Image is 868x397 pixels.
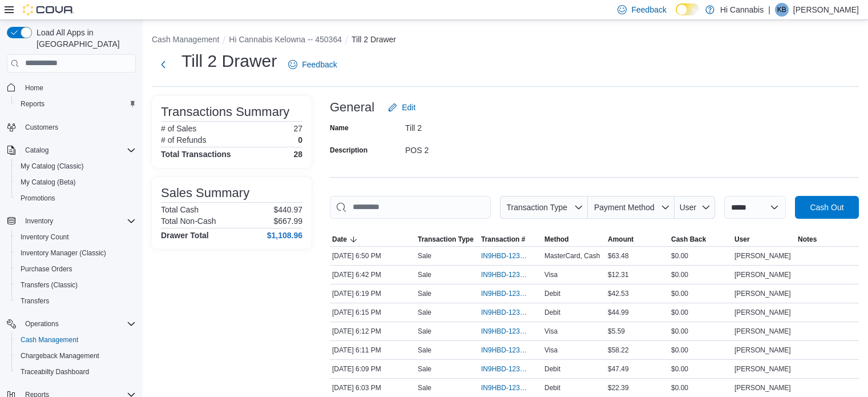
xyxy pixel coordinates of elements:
[332,235,347,244] span: Date
[11,245,140,261] button: Inventory Manager (Classic)
[330,268,415,282] div: [DATE] 6:42 PM
[21,280,78,290] span: Transfers (Classic)
[21,81,48,95] a: Home
[330,249,415,263] div: [DATE] 6:50 PM
[631,4,666,15] span: Feedback
[11,277,140,293] button: Transfers (Classic)
[544,270,558,279] span: Visa
[16,175,136,189] span: My Catalog (Beta)
[11,158,140,174] button: My Catalog (Classic)
[481,383,528,392] span: IN9HBD-123760
[16,294,136,308] span: Transfers
[21,335,78,344] span: Cash Management
[734,364,791,374] span: [PERSON_NAME]
[734,308,791,317] span: [PERSON_NAME]
[152,35,219,44] button: Cash Management
[405,119,558,133] div: Till 2
[16,97,136,111] span: Reports
[481,308,528,317] span: IN9HBD-123767
[676,3,700,15] input: Dark Mode
[481,289,528,298] span: IN9HBD-123769
[418,364,431,374] p: Sale
[21,248,106,258] span: Inventory Manager (Classic)
[418,327,431,336] p: Sale
[267,231,302,240] h4: $1,108.96
[418,289,431,298] p: Sale
[21,367,89,376] span: Traceabilty Dashboard
[21,120,136,134] span: Customers
[21,296,49,306] span: Transfers
[21,121,63,134] a: Customers
[181,50,277,73] h1: Till 2 Drawer
[669,306,732,319] div: $0.00
[734,327,791,336] span: [PERSON_NAME]
[161,135,206,145] h6: # of Refunds
[21,81,136,95] span: Home
[795,196,859,219] button: Cash Out
[161,105,289,119] h3: Transactions Summary
[734,251,791,260] span: [PERSON_NAME]
[734,383,791,392] span: [PERSON_NAME]
[11,96,140,112] button: Reports
[161,124,196,133] h6: # of Sales
[418,235,474,244] span: Transaction Type
[720,3,764,17] p: Hi Cannabis
[16,230,136,244] span: Inventory Count
[302,59,337,70] span: Feedback
[669,287,732,300] div: $0.00
[671,235,706,244] span: Cash Back
[594,203,655,212] span: Payment Method
[25,319,59,328] span: Operations
[734,346,791,355] span: [PERSON_NAME]
[16,262,77,276] a: Purchase Orders
[608,383,629,392] span: $22.39
[2,316,140,332] button: Operations
[481,235,525,244] span: Transaction #
[23,4,74,15] img: Cova
[273,205,302,214] p: $440.97
[11,332,140,348] button: Cash Management
[669,324,732,338] div: $0.00
[25,146,49,155] span: Catalog
[161,205,199,214] h6: Total Cash
[608,289,629,298] span: $42.53
[669,249,732,263] div: $0.00
[669,343,732,357] div: $0.00
[21,232,69,242] span: Inventory Count
[544,251,600,260] span: MasterCard, Cash
[25,216,53,226] span: Inventory
[500,196,588,219] button: Transaction Type
[16,191,136,205] span: Promotions
[481,249,540,263] button: IN9HBD-123773
[608,346,629,355] span: $58.22
[11,229,140,245] button: Inventory Count
[16,278,136,292] span: Transfers (Classic)
[608,308,629,317] span: $44.99
[330,343,415,357] div: [DATE] 6:11 PM
[418,270,431,279] p: Sale
[21,143,53,157] button: Catalog
[796,232,859,246] button: Notes
[383,96,420,119] button: Edit
[481,343,540,357] button: IN9HBD-123764
[669,381,732,395] div: $0.00
[418,251,431,260] p: Sale
[2,119,140,135] button: Customers
[544,289,560,298] span: Debit
[330,123,349,133] label: Name
[608,327,625,336] span: $5.59
[32,27,136,50] span: Load All Apps in [GEOGRAPHIC_DATA]
[608,364,629,374] span: $47.49
[21,317,63,331] button: Operations
[481,251,528,260] span: IN9HBD-123773
[16,349,104,363] a: Chargeback Management
[669,362,732,376] div: $0.00
[418,346,431,355] p: Sale
[21,214,58,228] button: Inventory
[16,175,80,189] a: My Catalog (Beta)
[11,261,140,277] button: Purchase Orders
[544,327,558,336] span: Visa
[229,35,342,44] button: Hi Cannabis Kelowna -- 450364
[481,346,528,355] span: IN9HBD-123764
